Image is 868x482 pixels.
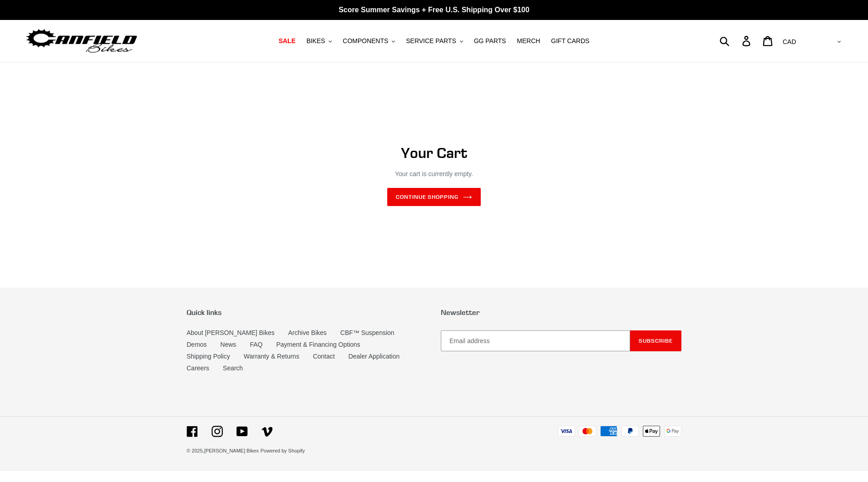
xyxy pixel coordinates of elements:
[340,329,395,336] a: CBF™ Suspension
[25,27,138,55] img: Canfield Bikes
[302,35,336,47] button: BIKES
[212,144,656,162] h1: Your Cart
[348,353,399,360] a: Dealer Application
[313,353,335,360] a: Contact
[513,35,545,47] a: MERCH
[276,341,360,348] a: Payment & Financing Options
[187,308,427,317] p: Quick links
[187,341,207,348] a: Demos
[220,341,236,348] a: News
[187,448,259,453] small: © 2025,
[306,37,325,45] span: BIKES
[469,35,511,47] a: GG PARTS
[401,35,467,47] button: SERVICE PARTS
[223,364,243,372] a: Search
[187,353,230,360] a: Shipping Policy
[261,448,305,453] a: Powered by Shopify
[551,37,590,45] span: GIFT CARDS
[187,329,275,336] a: About [PERSON_NAME] Bikes
[441,308,681,317] p: Newsletter
[250,341,262,348] a: FAQ
[474,37,506,45] span: GG PARTS
[547,35,594,47] a: GIFT CARDS
[441,330,630,351] input: Email address
[406,37,456,45] span: SERVICE PARTS
[212,169,656,179] p: Your cart is currently empty.
[204,448,259,453] a: [PERSON_NAME] Bikes
[288,329,327,336] a: Archive Bikes
[187,364,209,372] a: Careers
[517,37,540,45] span: MERCH
[639,337,673,344] span: Subscribe
[338,35,399,47] button: COMPONENTS
[274,35,300,47] a: SALE
[343,37,388,45] span: COMPONENTS
[387,188,481,206] a: Continue shopping
[279,37,296,45] span: SALE
[630,330,681,351] button: Subscribe
[725,31,748,51] input: Search
[244,353,299,360] a: Warranty & Returns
